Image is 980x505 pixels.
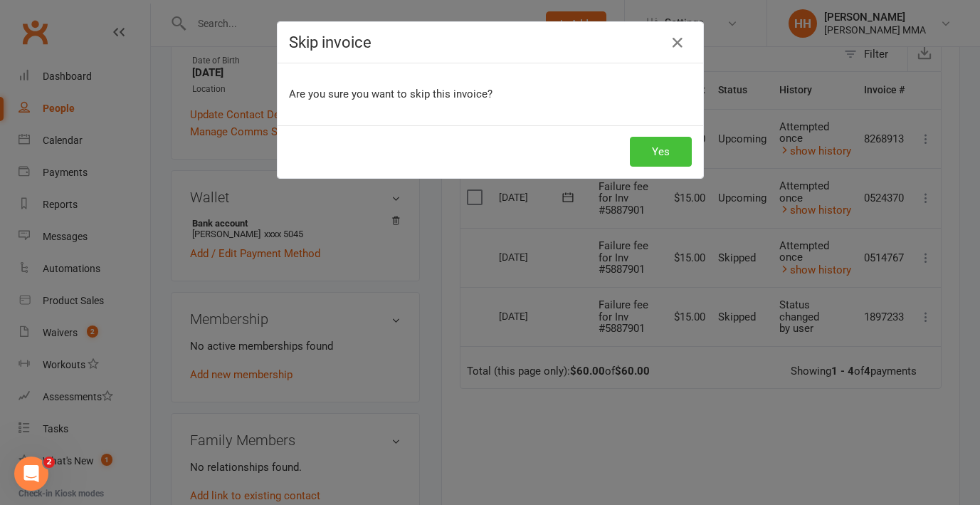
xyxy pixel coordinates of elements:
button: Close [666,31,689,54]
button: Yes [630,137,692,167]
span: Are you sure you want to skip this invoice? [289,88,492,100]
h4: Skip invoice [289,33,692,51]
span: 2 [43,457,55,468]
iframe: Intercom live chat [14,457,48,491]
